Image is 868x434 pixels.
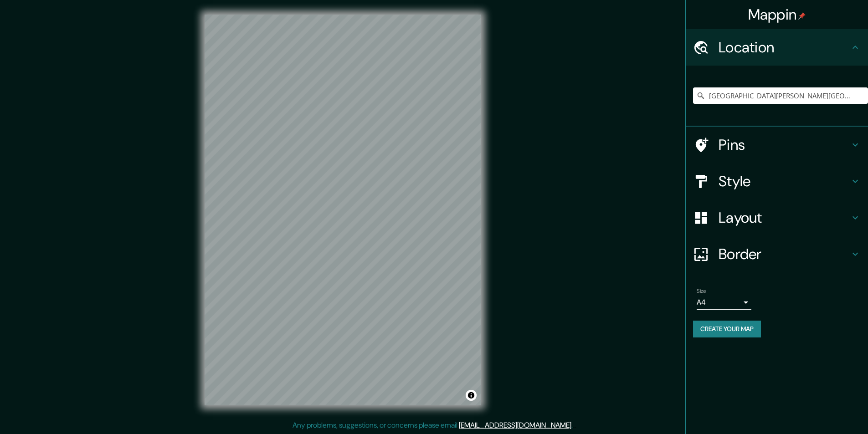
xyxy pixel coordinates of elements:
[693,87,868,104] input: Pick your city or area
[719,38,850,56] h4: Location
[686,199,868,236] div: Layout
[293,420,573,431] p: Any problems, suggestions, or concerns please email .
[686,29,868,66] div: Location
[787,398,858,424] iframe: Help widget launcher
[205,15,481,405] canvas: Map
[719,136,850,154] h4: Pins
[459,420,571,430] a: [EMAIL_ADDRESS][DOMAIN_NAME]
[574,420,576,431] div: .
[693,321,761,337] button: Create your map
[573,420,574,431] div: .
[697,295,751,310] div: A4
[466,390,477,401] button: Toggle attribution
[686,236,868,272] div: Border
[697,287,706,295] label: Size
[719,209,850,227] h4: Layout
[719,245,850,263] h4: Border
[719,172,850,190] h4: Style
[798,12,806,20] img: pin-icon.png
[686,163,868,199] div: Style
[686,127,868,163] div: Pins
[748,5,806,24] h4: Mappin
